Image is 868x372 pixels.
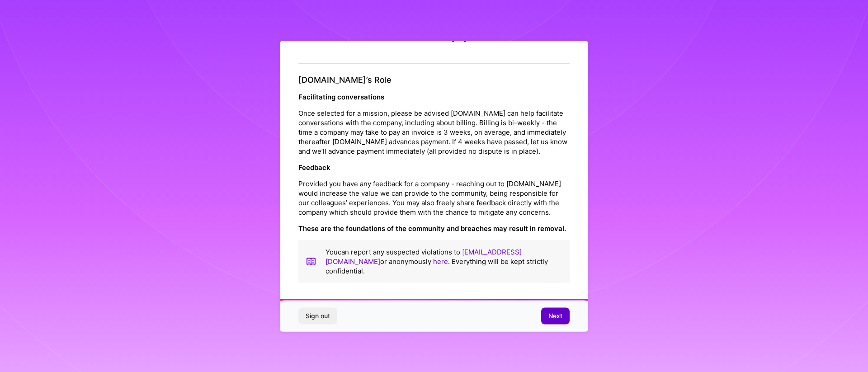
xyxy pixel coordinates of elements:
[306,247,316,275] img: book icon
[298,108,570,155] p: Once selected for a mission, please be advised [DOMAIN_NAME] can help facilitate conversations wi...
[298,224,566,232] strong: These are the foundations of the community and breaches may result in removal.
[298,75,570,85] h4: [DOMAIN_NAME]’s Role
[298,163,330,171] strong: Feedback
[306,311,330,320] span: Sign out
[325,247,562,275] p: You can report any suspected violations to or anonymously . Everything will be kept strictly conf...
[548,311,562,320] span: Next
[298,179,570,217] p: Provided you have any feedback for a company - reaching out to [DOMAIN_NAME] would increase the v...
[298,92,384,101] strong: Facilitating conversations
[541,308,570,324] button: Next
[325,247,522,265] a: [EMAIL_ADDRESS][DOMAIN_NAME]
[433,257,448,265] a: here
[298,308,337,324] button: Sign out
